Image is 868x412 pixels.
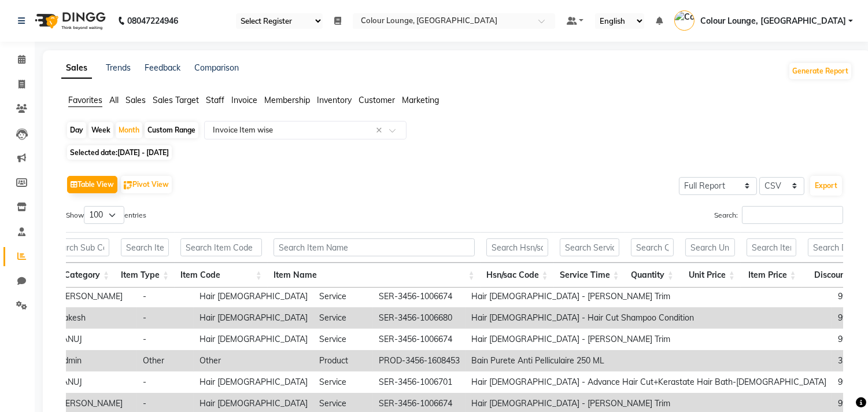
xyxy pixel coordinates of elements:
[67,176,117,193] button: Table View
[466,286,832,307] td: Hair [DEMOGRAPHIC_DATA] - [PERSON_NAME] Trim
[88,122,113,138] div: Week
[274,238,475,256] input: Search Item Name
[41,263,115,288] th: Sub Category: activate to sort column ascending
[674,10,695,31] img: Colour Lounge, Ranjit Avenue
[231,95,257,105] span: Invoice
[376,124,386,137] span: Clear all
[194,62,239,73] a: Comparison
[52,371,137,393] td: TANUJ
[153,95,199,105] span: Sales Target
[313,350,373,371] td: Product
[68,95,102,105] span: Favorites
[700,15,846,27] span: Colour Lounge, [GEOGRAPHIC_DATA]
[373,371,466,393] td: SER-3456-1006701
[373,307,466,329] td: SER-3456-1006680
[808,238,857,256] input: Search Discount
[127,5,178,37] b: 08047224946
[137,350,194,371] td: Other
[137,286,194,307] td: -
[268,263,481,288] th: Item Name: activate to sort column ascending
[373,329,466,350] td: SER-3456-1006674
[741,263,802,288] th: Item Price: activate to sort column ascending
[373,286,466,307] td: SER-3456-1006674
[194,371,313,393] td: Hair [DEMOGRAPHIC_DATA]
[116,122,142,138] div: Month
[359,95,395,105] span: Customer
[685,238,735,256] input: Search Unit Price
[145,62,180,73] a: Feedback
[810,176,842,196] button: Export
[124,181,132,190] img: pivot.png
[145,122,198,138] div: Custom Range
[789,63,851,79] button: Generate Report
[175,263,268,288] th: Item Code: activate to sort column ascending
[109,95,119,105] span: All
[121,238,169,256] input: Search Item Type
[117,148,169,157] span: [DATE] - [DATE]
[137,307,194,329] td: -
[373,350,466,371] td: PROD-3456-1608453
[631,238,674,256] input: Search Quantity
[313,307,373,329] td: Service
[313,286,373,307] td: Service
[67,145,172,160] span: Selected date:
[137,371,194,393] td: -
[747,238,796,256] input: Search Item Price
[466,371,832,393] td: Hair [DEMOGRAPHIC_DATA] - Advance Hair Cut+Kerastate Hair Bath-[DEMOGRAPHIC_DATA]
[121,176,172,193] button: Pivot View
[560,238,619,256] input: Search Service Time
[52,329,137,350] td: TANUJ
[84,206,124,224] select: Showentries
[67,122,86,138] div: Day
[61,58,92,79] a: Sales
[52,350,137,371] td: Admin
[742,206,843,224] input: Search:
[125,95,146,105] span: Sales
[29,5,109,37] img: logo
[313,329,373,350] td: Service
[481,263,554,288] th: Hsn/sac Code: activate to sort column ascending
[206,95,224,105] span: Staff
[66,206,146,224] label: Show entries
[466,307,832,329] td: Hair [DEMOGRAPHIC_DATA] - Hair Cut Shampoo Condition
[52,307,137,329] td: Rakesh
[313,371,373,393] td: Service
[486,238,548,256] input: Search Hsn/sac Code
[106,62,131,73] a: Trends
[194,307,313,329] td: Hair [DEMOGRAPHIC_DATA]
[625,263,679,288] th: Quantity: activate to sort column ascending
[714,206,843,224] label: Search:
[466,350,832,371] td: Bain Purete Anti Pelliculaire 250 ML
[402,95,439,105] span: Marketing
[115,263,175,288] th: Item Type: activate to sort column ascending
[47,238,109,256] input: Search Sub Category
[194,286,313,307] td: Hair [DEMOGRAPHIC_DATA]
[194,329,313,350] td: Hair [DEMOGRAPHIC_DATA]
[194,350,313,371] td: Other
[180,238,262,256] input: Search Item Code
[802,263,863,288] th: Discount: activate to sort column ascending
[554,263,625,288] th: Service Time: activate to sort column ascending
[466,329,832,350] td: Hair [DEMOGRAPHIC_DATA] - [PERSON_NAME] Trim
[264,95,310,105] span: Membership
[679,263,741,288] th: Unit Price: activate to sort column ascending
[137,329,194,350] td: -
[317,95,352,105] span: Inventory
[52,286,137,307] td: [PERSON_NAME]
